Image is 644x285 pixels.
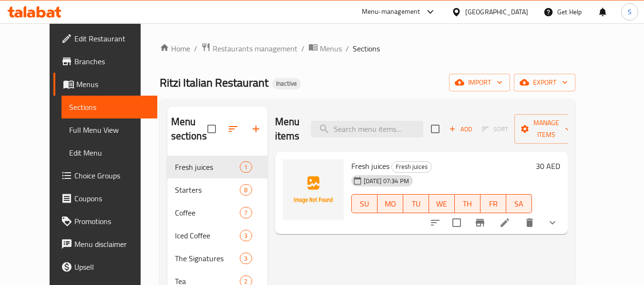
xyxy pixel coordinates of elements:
[308,42,342,55] a: Menus
[53,210,157,233] a: Promotions
[74,261,150,273] span: Upsell
[429,194,455,213] button: WE
[175,253,240,264] span: The Signatures
[522,117,571,141] span: Manage items
[69,101,150,113] span: Sections
[445,122,476,137] button: Add
[240,184,252,196] div: items
[378,194,403,213] button: MO
[61,96,157,118] a: Sections
[201,42,297,55] a: Restaurants management
[53,164,157,187] a: Choice Groups
[53,187,157,210] a: Coupons
[240,253,252,264] div: items
[167,178,267,201] div: Starters8
[171,115,207,143] h2: Menu sections
[202,119,222,139] span: Select all sections
[506,194,532,213] button: SA
[425,119,445,139] span: Select section
[447,213,467,233] span: Select to update
[381,197,399,211] span: MO
[53,233,157,256] a: Menu disclaimer
[283,159,344,220] img: Fresh juices
[536,159,560,173] h6: 30 AED
[167,247,267,270] div: The Signatures3
[240,208,251,217] span: 7
[275,115,300,143] h2: Menu items
[628,7,632,17] span: S
[480,194,506,213] button: FR
[465,7,528,17] div: [GEOGRAPHIC_DATA]
[194,43,197,54] li: /
[469,211,491,234] button: Branch-specific-item
[353,43,380,54] span: Sections
[521,77,568,88] span: export
[362,6,420,18] div: Menu-management
[175,230,240,241] div: Iced Coffee
[69,124,150,136] span: Full Menu View
[74,238,150,250] span: Menu disclaimer
[160,42,575,55] nav: breadcrumb
[53,73,157,96] a: Menus
[541,211,564,234] button: show more
[518,211,541,234] button: delete
[167,156,267,178] div: Fresh juices1
[74,170,150,181] span: Choice Groups
[311,121,423,138] input: search
[175,161,240,173] span: Fresh juices
[213,43,297,54] span: Restaurants management
[240,231,251,240] span: 3
[240,230,252,241] div: items
[320,43,342,54] span: Menus
[476,122,514,137] span: Select section first
[167,224,267,247] div: Iced Coffee3
[407,197,425,211] span: TU
[240,254,251,263] span: 3
[499,217,511,228] a: Edit menu item
[351,159,389,173] span: Fresh juices
[514,114,578,144] button: Manage items
[160,72,268,93] span: Ritzi Italian Restaurant
[445,122,476,137] span: Add item
[74,33,150,44] span: Edit Restaurant
[301,43,305,54] li: /
[175,207,240,218] span: Coffee
[391,161,432,173] div: Fresh juices
[160,43,190,54] a: Home
[240,207,252,218] div: items
[74,56,150,67] span: Branches
[510,197,528,211] span: SA
[272,79,301,88] span: Inactive
[547,217,558,228] svg: Show Choices
[484,197,502,211] span: FR
[457,77,502,88] span: import
[448,124,473,135] span: Add
[61,118,157,141] a: Full Menu View
[240,163,251,172] span: 1
[351,194,378,213] button: SU
[272,78,301,89] div: Inactive
[61,141,157,164] a: Edit Menu
[53,27,157,50] a: Edit Restaurant
[449,74,510,91] button: import
[424,211,447,234] button: sort-choices
[74,193,150,204] span: Coupons
[240,186,251,195] span: 8
[455,194,480,213] button: TH
[514,74,575,91] button: export
[245,118,267,140] button: Add section
[392,161,431,172] span: Fresh juices
[240,161,252,173] div: items
[346,43,349,54] li: /
[222,118,245,140] span: Sort sections
[360,177,413,186] span: [DATE] 07:34 PM
[175,184,240,196] span: Starters
[69,147,150,158] span: Edit Menu
[74,216,150,227] span: Promotions
[403,194,429,213] button: TU
[459,197,477,211] span: TH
